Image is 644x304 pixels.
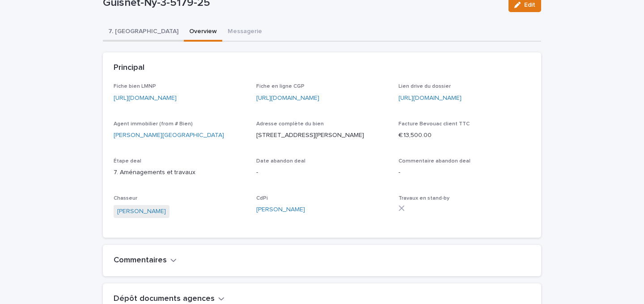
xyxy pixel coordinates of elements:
span: Lien drive du dossier [398,84,451,89]
span: Travaux en stand-by [398,196,449,201]
a: [PERSON_NAME] [117,207,166,216]
span: Agent immobilier (from # Bien) [114,121,193,127]
button: Commentaires [114,256,177,265]
span: Fiche en ligne CGP [256,84,305,89]
h2: Principal [114,63,144,73]
a: [PERSON_NAME] [256,205,305,214]
span: Étape deal [114,158,141,164]
p: - [398,168,530,177]
button: Overview [184,23,222,42]
p: - [256,168,388,177]
a: [PERSON_NAME][GEOGRAPHIC_DATA] [114,131,224,140]
h2: Dépôt documents agences [114,294,215,304]
a: [URL][DOMAIN_NAME] [256,95,319,101]
span: Facture Bevouac client TTC [398,121,470,127]
button: Dépôt documents agences [114,294,225,304]
h2: Commentaires [114,256,167,265]
p: 7. Aménagements et travaux [114,168,246,177]
span: CdPi [256,196,268,201]
span: Chasseur [114,196,137,201]
p: € 13,500.00 [398,131,530,140]
span: Date abandon deal [256,158,305,164]
span: Edit [524,2,535,8]
span: Adresse complète du bien [256,121,324,127]
span: Fiche bien LMNP [114,84,156,89]
a: [URL][DOMAIN_NAME] [114,95,177,101]
span: Commentaire abandon deal [398,158,470,164]
button: 7. [GEOGRAPHIC_DATA] [103,23,184,42]
p: [STREET_ADDRESS][PERSON_NAME] [256,131,388,140]
a: [URL][DOMAIN_NAME] [398,95,462,101]
button: Messagerie [222,23,267,42]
